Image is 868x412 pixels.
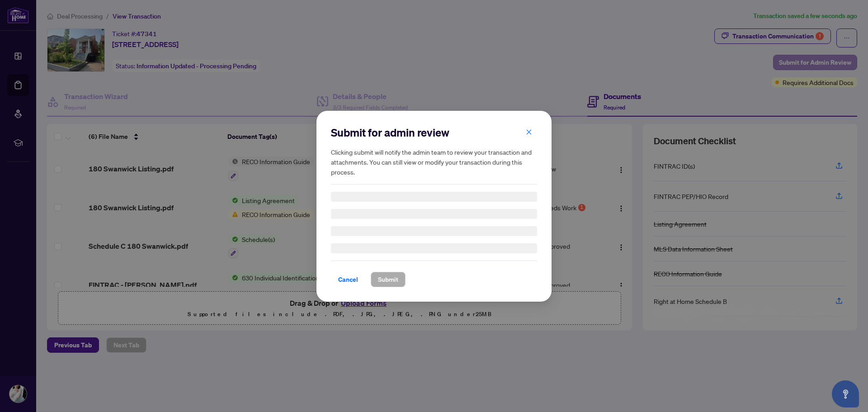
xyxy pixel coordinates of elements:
[331,147,537,177] h5: Clicking submit will notify the admin team to review your transaction and attachments. You can st...
[338,272,358,287] span: Cancel
[331,272,365,287] button: Cancel
[371,272,406,287] button: Submit
[331,125,537,140] h2: Submit for admin review
[832,380,859,407] button: Open asap
[526,128,532,135] span: close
